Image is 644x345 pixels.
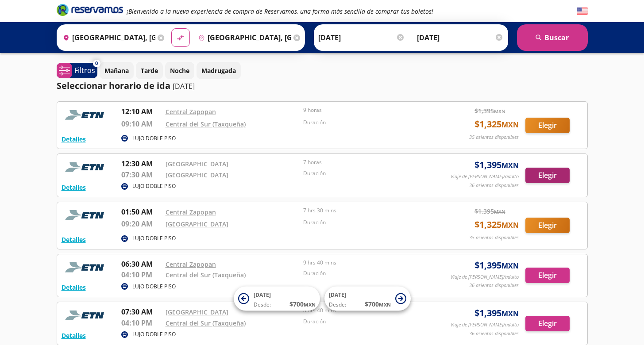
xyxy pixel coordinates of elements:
p: [DATE] [173,81,195,92]
span: $ 1,325 [474,118,519,131]
button: Madrugada [197,62,241,79]
small: MXN [494,208,505,215]
p: LUJO DOBLE PISO [132,330,176,338]
p: 36 asientos disponibles [469,330,519,337]
span: Desde: [254,301,271,309]
p: Tarde [141,66,158,75]
button: Detalles [62,331,86,340]
button: Elegir [525,218,570,233]
small: MXN [501,120,519,130]
a: Central Zapopan [166,107,216,116]
span: $ 1,395 [474,207,505,216]
p: Duración [303,169,437,177]
p: 7 horas [303,158,437,166]
small: MXN [501,261,519,271]
p: 9 horas [303,106,437,114]
p: Noche [170,66,189,75]
span: $ 1,395 [474,259,519,272]
span: [DATE] [254,291,271,299]
a: [GEOGRAPHIC_DATA] [166,308,228,316]
button: Mañana [100,62,134,79]
span: $ 700 [289,299,316,309]
i: Brand Logo [57,3,123,16]
input: Opcional [417,27,504,49]
em: ¡Bienvenido a la nueva experiencia de compra de Reservamos, una forma más sencilla de comprar tus... [127,7,433,15]
a: Brand Logo [57,3,123,19]
p: 07:30 AM [121,169,161,180]
small: MXN [501,161,519,170]
input: Buscar Origen [59,27,156,49]
p: Duración [303,119,437,126]
input: Elegir Fecha [318,27,405,49]
p: LUJO DOBLE PISO [132,234,176,242]
button: Detalles [62,134,86,144]
img: RESERVAMOS [62,158,110,176]
p: 35 asientos disponibles [469,234,519,241]
p: 01:50 AM [121,207,161,217]
button: Buscar [517,24,588,51]
a: [GEOGRAPHIC_DATA] [166,171,228,179]
button: 0Filtros [57,63,97,78]
p: 36 asientos disponibles [469,182,519,189]
button: Elegir [525,268,570,283]
img: RESERVAMOS [62,106,110,124]
button: Noche [165,62,194,79]
p: 07:30 AM [121,307,161,317]
small: MXN [304,301,316,308]
span: $ 1,395 [474,158,519,172]
span: 0 [95,60,98,67]
span: $ 700 [365,299,391,309]
p: 35 asientos disponibles [469,134,519,141]
img: RESERVAMOS [62,207,110,224]
button: [DATE]Desde:$700MXN [324,287,411,311]
button: Elegir [525,316,570,331]
p: Madrugada [201,66,236,75]
p: Viaje de [PERSON_NAME]/adulto [451,273,519,281]
button: [DATE]Desde:$700MXN [234,287,320,311]
button: Detalles [62,283,86,292]
a: Central del Sur (Taxqueña) [166,319,246,327]
p: 7 hrs 30 mins [303,207,437,215]
p: 12:30 AM [121,158,161,169]
button: Detalles [62,235,86,244]
small: MXN [379,301,391,308]
small: MXN [494,108,505,115]
span: $ 1,395 [474,307,519,320]
p: LUJO DOBLE PISO [132,134,176,142]
p: Duración [303,318,437,326]
p: 09:10 AM [121,119,161,129]
a: [GEOGRAPHIC_DATA] [166,220,228,228]
p: Duración [303,269,437,277]
a: Central Zapopan [166,208,216,216]
p: Seleccionar horario de ida [57,79,170,92]
button: Tarde [136,62,163,79]
p: Viaje de [PERSON_NAME]/adulto [451,173,519,180]
button: Elegir [525,168,570,183]
p: Mañana [104,66,129,75]
p: 12:10 AM [121,106,161,117]
p: 9 hrs 40 mins [303,259,437,267]
p: LUJO DOBLE PISO [132,182,176,190]
button: Elegir [525,118,570,133]
a: Central del Sur (Taxqueña) [166,271,246,279]
a: Central del Sur (Taxqueña) [166,120,246,128]
p: 04:10 PM [121,318,161,328]
p: 36 asientos disponibles [469,282,519,289]
span: $ 1,395 [474,106,505,115]
p: 09:20 AM [121,218,161,229]
a: Central Zapopan [166,260,216,268]
input: Buscar Destino [195,27,291,49]
button: Detalles [62,183,86,192]
p: Duración [303,218,437,226]
p: Filtros [74,65,95,76]
span: [DATE] [329,291,346,299]
span: $ 1,325 [474,218,519,231]
p: Viaje de [PERSON_NAME]/adulto [451,321,519,329]
p: 04:10 PM [121,269,161,280]
a: [GEOGRAPHIC_DATA] [166,160,228,168]
small: MXN [501,309,519,318]
small: MXN [501,220,519,230]
img: RESERVAMOS [62,307,110,324]
img: RESERVAMOS [62,259,110,276]
p: 06:30 AM [121,259,161,269]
